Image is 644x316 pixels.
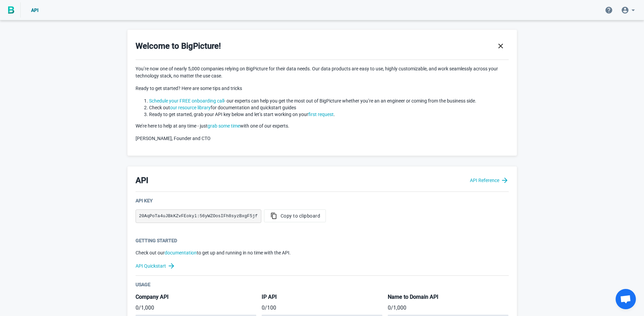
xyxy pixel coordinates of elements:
[136,304,256,312] p: / 1,000
[136,85,509,92] p: Ready to get started? Here are some tips and tricks
[136,281,509,288] div: Usage
[136,304,139,311] span: 0
[262,304,265,311] span: 0
[136,249,509,256] p: Check out our to get up and running in no time with the API.
[165,250,197,255] a: documentation
[262,293,382,301] h5: IP API
[388,304,391,311] span: 0
[208,123,240,129] a: grab some time
[136,40,221,52] h3: Welcome to BigPicture!
[308,112,334,117] a: first request
[136,65,509,80] p: You’re now one of nearly 5,000 companies relying on BigPicture for their data needs. Our data pro...
[149,97,509,104] li: - our experts can help you get the most out of BigPicture whether you’re an an engineer or coming...
[470,176,509,184] a: API Reference
[136,293,256,301] h5: Company API
[136,175,148,186] h3: API
[136,237,509,244] div: Getting Started
[136,122,509,130] p: We’re here to help at any time - just with one of our experts.
[170,105,211,110] a: our resource library
[136,262,509,270] a: API Quickstart
[149,98,224,104] a: Schedule your FREE onboarding call
[149,111,509,118] li: Ready to get started, grab your API key below and let’s start working on your .
[388,304,508,312] p: / 1,000
[388,293,508,301] h5: Name to Domain API
[136,197,509,204] div: API Key
[31,7,39,13] span: API
[136,209,261,223] pre: 20AqPoTa4uJBkKZvFEokyl:56yWZOosIFh8syzBxgF5jf
[616,289,636,309] div: פתח צ'אט
[270,212,320,219] span: Copy to clipboard
[136,135,509,142] p: [PERSON_NAME], Founder and CTO
[8,6,14,14] img: BigPicture.io
[264,209,326,222] button: Copy to clipboard
[149,104,509,111] li: Check out for documentation and quickstart guides
[262,304,382,312] p: / 100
